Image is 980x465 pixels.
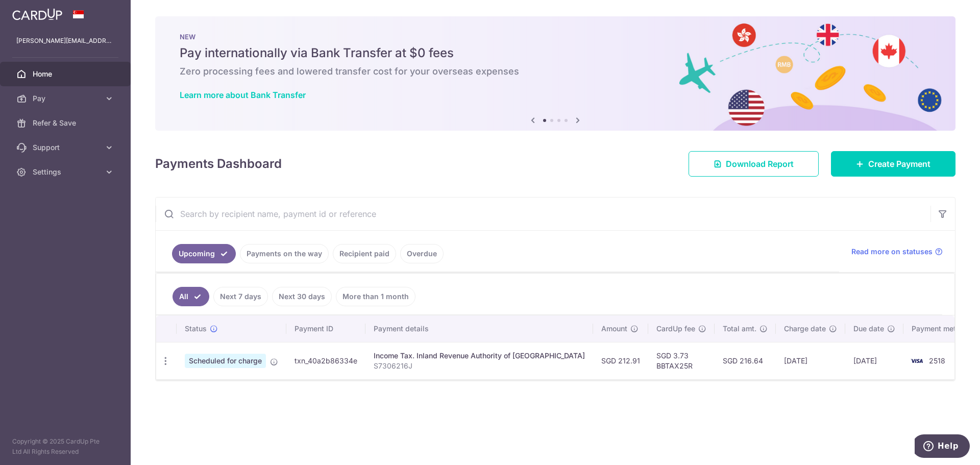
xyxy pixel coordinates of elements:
p: [PERSON_NAME][EMAIL_ADDRESS][DOMAIN_NAME] [16,36,114,46]
span: Due date [853,324,884,334]
img: Bank transfer banner [155,16,955,131]
th: Payment details [365,315,593,342]
a: Read more on statuses [851,247,943,257]
td: SGD 216.64 [715,342,776,379]
span: Status [185,324,207,334]
span: Read more on statuses [851,247,933,257]
span: CardUp fee [656,324,695,334]
td: SGD 3.73 BBTAX25R [648,342,715,379]
a: Recipient paid [333,244,396,263]
a: Upcoming [172,244,236,263]
td: txn_40a2b86334e [286,342,365,379]
a: Next 30 days [272,287,332,306]
span: Create Payment [868,158,930,170]
a: Payments on the way [240,244,329,263]
p: S7306216J [374,361,585,371]
input: Search by recipient name, payment id or reference [156,198,930,230]
img: CardUp [12,8,62,20]
td: [DATE] [845,342,903,379]
span: 2518 [929,356,945,365]
div: Income Tax. Inland Revenue Authority of [GEOGRAPHIC_DATA] [374,351,585,361]
h4: Payments Dashboard [155,155,282,173]
a: Download Report [689,151,819,177]
h5: Pay internationally via Bank Transfer at $0 fees [180,45,931,61]
a: Create Payment [831,151,955,177]
a: Next 7 days [213,287,268,306]
span: Amount [601,324,627,334]
img: Bank Card [906,355,927,367]
span: Pay [33,93,100,104]
a: Learn more about Bank Transfer [180,90,306,100]
a: Overdue [400,244,444,263]
td: [DATE] [776,342,845,379]
th: Payment ID [286,315,365,342]
p: NEW [180,33,931,41]
iframe: Opens a widget where you can find more information [915,434,970,460]
span: Settings [33,167,100,177]
span: Support [33,142,100,153]
span: Download Report [726,158,794,170]
span: Charge date [784,324,826,334]
h6: Zero processing fees and lowered transfer cost for your overseas expenses [180,65,931,78]
span: Scheduled for charge [185,354,266,368]
a: All [173,287,209,306]
span: Home [33,69,100,79]
a: More than 1 month [336,287,415,306]
td: SGD 212.91 [593,342,648,379]
span: Total amt. [723,324,756,334]
span: Refer & Save [33,118,100,128]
